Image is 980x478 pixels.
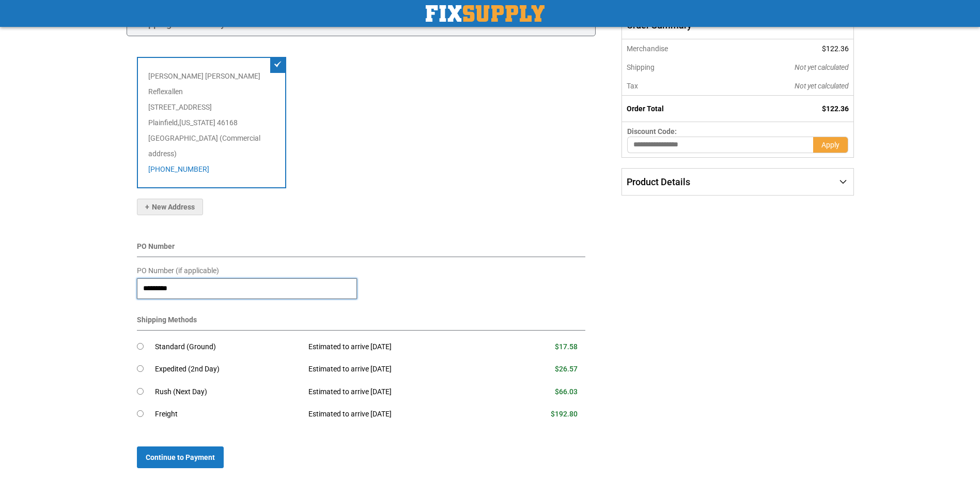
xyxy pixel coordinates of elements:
span: $26.57 [555,365,578,373]
td: Expedited (2nd Day) [155,358,301,381]
span: $122.36 [822,104,849,113]
strong: Order Total [627,104,664,113]
a: [PHONE_NUMBER] [148,165,209,173]
span: Apply [821,141,839,149]
span: $17.58 [555,342,578,351]
td: Estimated to arrive [DATE] [301,381,500,404]
span: [US_STATE] [179,118,215,127]
td: Freight [155,403,301,426]
button: Continue to Payment [137,446,224,468]
span: Not yet calculated [795,82,849,90]
td: Rush (Next Day) [155,381,301,404]
a: store logo [426,5,545,22]
span: Not yet calculated [795,63,849,71]
span: New Address [145,203,195,211]
span: $122.36 [822,44,849,53]
span: $66.03 [555,387,578,396]
th: Merchandise [622,39,725,58]
img: Fix Industrial Supply [426,5,545,22]
td: Standard (Ground) [155,336,301,358]
button: Apply [813,137,848,153]
span: Continue to Payment [146,453,215,461]
span: Product Details [627,176,690,187]
button: New Address [137,199,203,215]
span: $192.80 [551,410,578,418]
div: [PERSON_NAME] [PERSON_NAME] Reflexallen [STREET_ADDRESS] Plainfield , 46168 [GEOGRAPHIC_DATA] (Co... [137,57,287,188]
td: Estimated to arrive [DATE] [301,403,500,426]
span: Shipping [627,63,655,71]
td: Estimated to arrive [DATE] [301,336,500,358]
div: PO Number [137,241,586,257]
div: Shipping Methods [137,315,586,331]
td: Estimated to arrive [DATE] [301,358,500,381]
span: Discount Code: [627,127,677,136]
span: PO Number (if applicable) [137,266,219,275]
th: Tax [622,77,725,96]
